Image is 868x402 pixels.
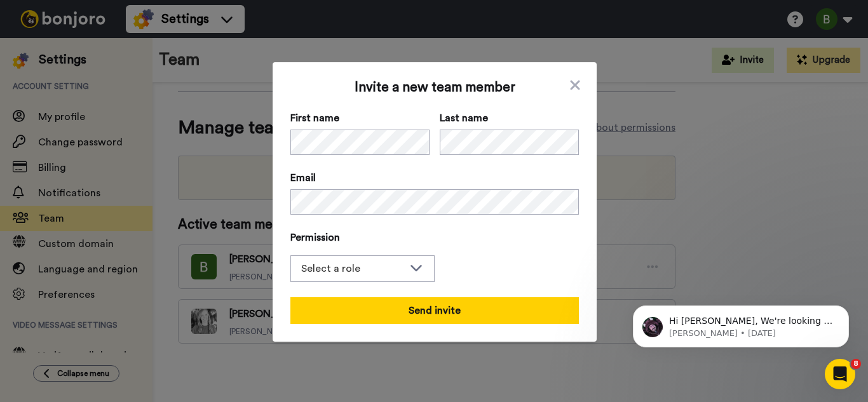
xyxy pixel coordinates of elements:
[851,359,861,369] span: 8
[301,261,403,276] div: Select a role
[440,111,579,126] span: Last name
[290,297,579,324] button: Send invite
[290,170,579,185] span: Email
[55,37,219,186] span: Hi [PERSON_NAME], We're looking to spread the word about [PERSON_NAME] a bit further and we need ...
[825,359,855,389] iframe: Intercom live chat
[290,111,430,126] span: First name
[290,80,579,95] span: Invite a new team member
[614,279,868,368] iframe: Intercom notifications message
[55,49,219,60] p: Message from Matt, sent 2w ago
[290,230,579,245] span: Permission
